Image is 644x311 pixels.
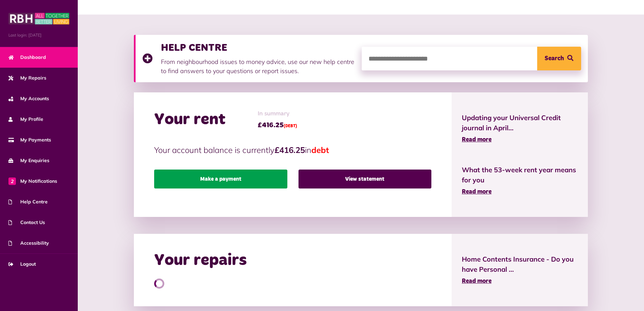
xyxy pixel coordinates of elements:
[8,240,49,247] span: Accessibility
[462,254,578,274] span: Home Contents Insurance - Do you have Personal ...
[154,110,225,130] h2: Your rent
[537,47,581,70] button: Search
[8,12,69,25] img: MyRBH
[8,261,36,268] span: Logout
[284,124,297,128] span: (DEBT)
[8,32,69,38] span: Last login: [DATE]
[462,189,492,195] span: Read more
[545,47,564,70] span: Search
[8,219,45,226] span: Contact Us
[258,109,297,118] span: In summary
[275,145,305,155] strong: £416.25
[8,54,46,61] span: Dashboard
[462,165,578,197] a: What the 53-week rent year means for you Read more
[154,170,287,188] a: Make a payment
[8,177,16,185] span: 2
[8,157,49,164] span: My Enquiries
[8,95,49,102] span: My Accounts
[8,116,43,123] span: My Profile
[462,113,578,133] span: Updating your Universal Credit journal in April...
[154,251,247,270] h2: Your repairs
[299,170,431,188] a: View statement
[462,137,492,143] span: Read more
[8,198,48,205] span: Help Centre
[161,42,355,54] h3: HELP CENTRE
[258,120,297,130] span: £416.25
[8,136,51,143] span: My Payments
[462,165,578,185] span: What the 53-week rent year means for you
[311,145,329,155] span: debt
[462,278,492,284] span: Read more
[8,74,46,82] span: My Repairs
[154,144,431,156] p: Your account balance is currently in
[8,178,57,185] span: My Notifications
[462,254,578,286] a: Home Contents Insurance - Do you have Personal ... Read more
[462,113,578,145] a: Updating your Universal Credit journal in April... Read more
[161,57,355,75] p: From neighbourhood issues to money advice, use our new help centre to find answers to your questi...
